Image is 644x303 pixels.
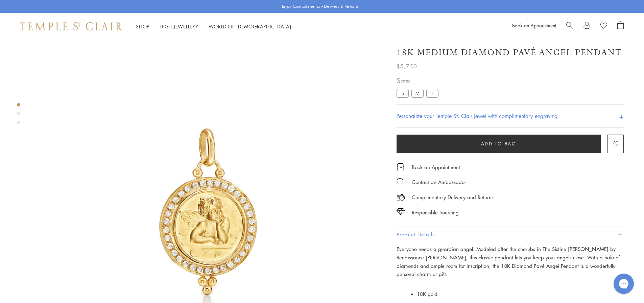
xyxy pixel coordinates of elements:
p: Enjoy Complimentary Delivery & Returns [282,3,359,10]
img: icon_appointment.svg [397,163,405,171]
label: M [411,89,424,97]
li: 18K gold [417,288,624,300]
h4: Personalize your Temple St. Clair jewel with complimentary engraving [397,112,557,120]
div: Product gallery navigation [17,101,20,130]
a: View Wishlist [600,21,607,31]
a: Book an Appointment [512,22,556,29]
div: Contact an Ambassador [412,178,466,186]
p: Everyone needs a guardian angel. Modeled after the cherubs in The Sistine [PERSON_NAME] by Renais... [397,245,624,278]
label: L [426,89,438,97]
a: High JewelleryHigh Jewellery [160,23,198,30]
div: Responsible Sourcing [412,208,459,217]
h1: 18K Medium Diamond Pavé Angel Pendant [397,47,622,59]
button: Product Details [397,227,624,242]
span: Add to bag [481,140,517,147]
a: ShopShop [136,23,149,30]
button: Add to bag [397,135,601,153]
span: Size: [397,75,441,86]
nav: Main navigation [136,22,291,31]
img: MessageIcon-01_2.svg [397,178,403,185]
h4: + [619,110,624,122]
a: World of [DEMOGRAPHIC_DATA]World of [DEMOGRAPHIC_DATA] [209,23,291,30]
img: Temple St. Clair [20,22,122,30]
p: Complimentary Delivery and Returns [412,193,494,202]
a: Search [566,21,573,31]
img: icon_delivery.svg [397,193,405,202]
span: $5,750 [397,62,417,71]
label: S [397,89,409,97]
iframe: Gorgias live chat messenger [610,271,637,296]
a: Open Shopping Bag [617,21,624,31]
img: icon_sourcing.svg [397,208,405,215]
a: Book an Appointment [412,163,460,171]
